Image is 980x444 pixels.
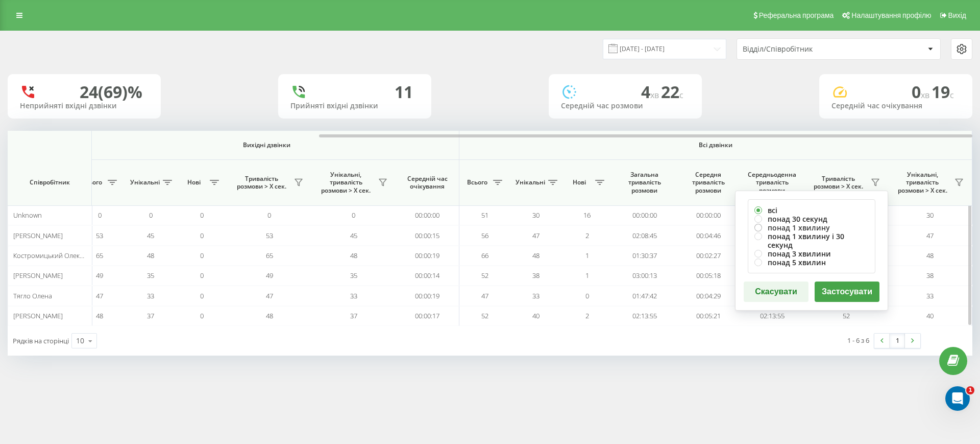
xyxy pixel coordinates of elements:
[79,178,105,186] span: Всього
[744,282,808,302] button: Скасувати
[516,178,545,186] span: Унікальні
[851,11,931,19] span: Налаштування профілю
[679,89,683,101] span: c
[13,231,63,240] span: [PERSON_NAME]
[585,291,589,300] span: 0
[676,306,740,326] td: 00:05:21
[96,311,103,320] span: 48
[481,291,488,300] span: 47
[20,102,149,110] div: Неприйняті вхідні дзвінки
[831,102,960,110] div: Середній час очікування
[350,291,357,300] span: 33
[147,291,154,300] span: 33
[585,251,589,260] span: 1
[396,266,459,286] td: 00:00:14
[147,271,154,280] span: 35
[16,178,83,186] span: Співробітник
[396,225,459,245] td: 00:00:15
[481,211,488,220] span: 51
[754,215,869,223] label: понад 30 секунд
[684,171,732,195] span: Середня тривалість розмови
[612,225,676,245] td: 02:08:45
[950,89,954,101] span: c
[567,178,592,186] span: Нові
[932,81,954,103] span: 19
[266,291,273,300] span: 47
[754,232,869,249] label: понад 1 хвилину і 30 секунд
[13,251,98,260] span: Костромицький Олександр
[200,211,204,220] span: 0
[181,178,207,186] span: Нові
[266,251,273,260] span: 65
[809,175,868,191] span: Тривалість розмови > Х сек.
[754,249,869,258] label: понад 3 хвилини
[948,11,966,19] span: Вихід
[754,223,869,232] label: понад 1 хвилину
[532,271,540,280] span: 38
[612,246,676,266] td: 01:30:37
[676,225,740,245] td: 00:04:46
[481,311,488,320] span: 52
[96,291,103,300] span: 47
[754,258,869,267] label: понад 5 хвилин
[266,231,273,240] span: 53
[464,178,490,186] span: Всього
[843,311,850,320] span: 52
[532,251,540,260] span: 48
[926,231,934,240] span: 47
[926,211,934,220] span: 30
[676,205,740,225] td: 00:00:00
[13,291,52,300] span: Тягло Олена
[489,141,942,149] span: Всі дзвінки
[147,231,154,240] span: 45
[96,271,103,280] span: 49
[396,246,459,266] td: 00:00:19
[290,102,419,110] div: Прийняті вхідні дзвінки
[748,171,796,195] span: Середньоденна тривалість розмови
[96,251,103,260] span: 65
[921,89,932,101] span: хв
[147,311,154,320] span: 37
[80,82,142,102] div: 24 (69)%
[926,291,934,300] span: 33
[352,211,355,220] span: 0
[130,178,160,186] span: Унікальні
[754,206,869,215] label: всі
[583,211,591,220] span: 16
[585,311,589,320] span: 2
[266,271,273,280] span: 49
[350,231,357,240] span: 45
[612,286,676,306] td: 01:47:42
[650,89,661,101] span: хв
[396,286,459,306] td: 00:00:19
[532,291,540,300] span: 33
[396,306,459,326] td: 00:00:17
[200,231,204,240] span: 0
[759,11,834,19] span: Реферальна програма
[585,271,589,280] span: 1
[481,251,488,260] span: 66
[641,81,661,103] span: 4
[676,266,740,286] td: 00:05:18
[532,231,540,240] span: 47
[267,211,271,220] span: 0
[147,251,154,260] span: 48
[200,291,204,300] span: 0
[912,81,932,103] span: 0
[13,211,42,220] span: Unknown
[98,211,102,220] span: 0
[926,271,934,280] span: 38
[561,102,690,110] div: Середній час розмови
[612,266,676,286] td: 03:00:13
[740,306,804,326] td: 02:13:55
[612,205,676,225] td: 00:00:00
[350,311,357,320] span: 37
[847,335,869,345] div: 1 - 6 з 6
[481,271,488,280] span: 52
[350,271,357,280] span: 35
[200,311,204,320] span: 0
[266,311,273,320] span: 48
[76,336,84,346] div: 10
[676,246,740,266] td: 00:02:27
[481,231,488,240] span: 56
